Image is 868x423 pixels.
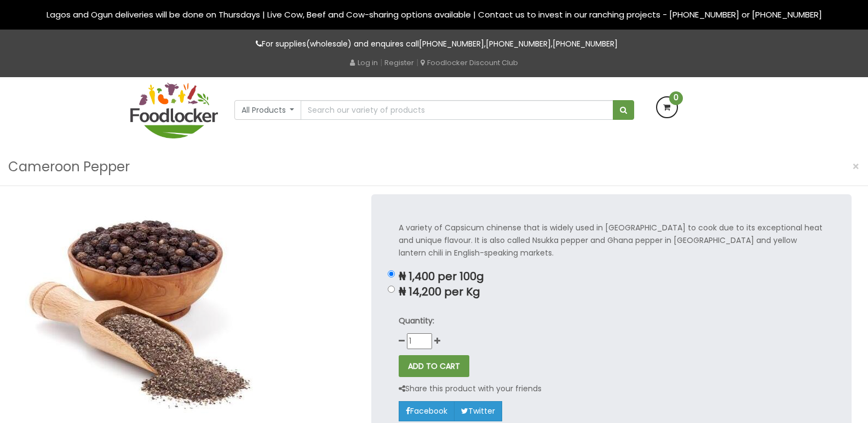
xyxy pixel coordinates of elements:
[399,270,824,283] p: ₦ 1,400 per 100g
[8,157,130,177] h3: Cameroon Pepper
[416,57,418,68] span: |
[399,315,434,326] strong: Quantity:
[388,286,395,293] input: ₦ 14,200 per Kg
[486,38,551,49] a: [PHONE_NUMBER]
[553,38,618,49] a: [PHONE_NUMBER]
[380,57,382,68] span: |
[234,100,302,120] button: All Products
[130,38,738,50] p: For supplies(wholesale) and enquires call , ,
[421,57,518,68] a: Foodlocker Discount Club
[130,83,218,138] img: FoodLocker
[399,222,824,259] p: A variety of Capsicum chinense that is widely used in [GEOGRAPHIC_DATA] to cook due to its except...
[399,401,455,421] a: Facebook
[350,57,378,68] a: Log in
[399,383,542,395] p: Share this product with your friends
[454,401,502,421] a: Twitter
[384,57,414,68] a: Register
[847,155,865,178] button: Close
[399,355,469,377] button: ADD TO CART
[47,9,822,20] span: Lagos and Ogun deliveries will be done on Thursdays | Live Cow, Beef and Cow-sharing options avai...
[669,91,683,105] span: 0
[419,38,484,49] a: [PHONE_NUMBER]
[852,159,860,175] span: ×
[399,286,824,298] p: ₦ 14,200 per Kg
[16,194,279,419] img: Cameroon Pepper
[388,270,395,277] input: ₦ 1,400 per 100g
[301,100,613,120] input: Search our variety of products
